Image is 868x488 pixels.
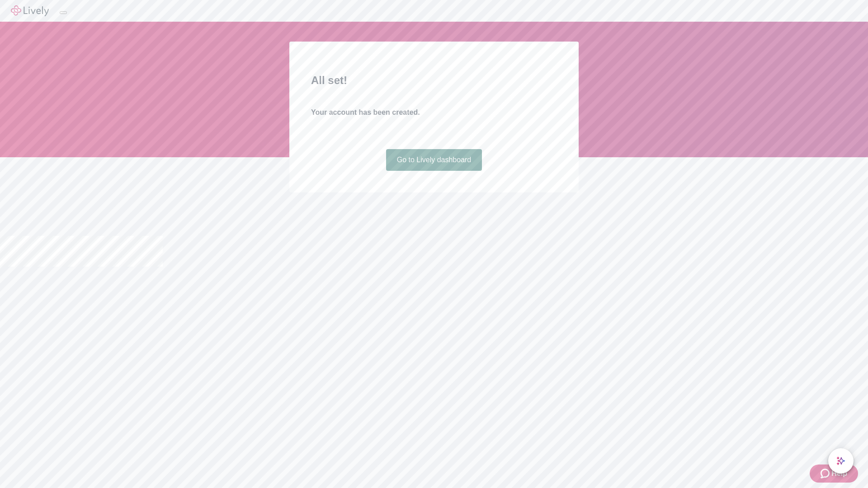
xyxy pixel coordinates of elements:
[311,72,557,89] h2: All set!
[828,448,854,474] button: chat
[311,107,557,118] h4: Your account has been created.
[836,456,845,465] svg: Lively AI Assistant
[60,11,67,14] button: Log out
[11,5,49,16] img: Lively
[810,465,858,483] button: Zendesk support iconHelp
[831,468,847,479] span: Help
[821,468,831,479] svg: Zendesk support icon
[386,149,482,171] a: Go to Lively dashboard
